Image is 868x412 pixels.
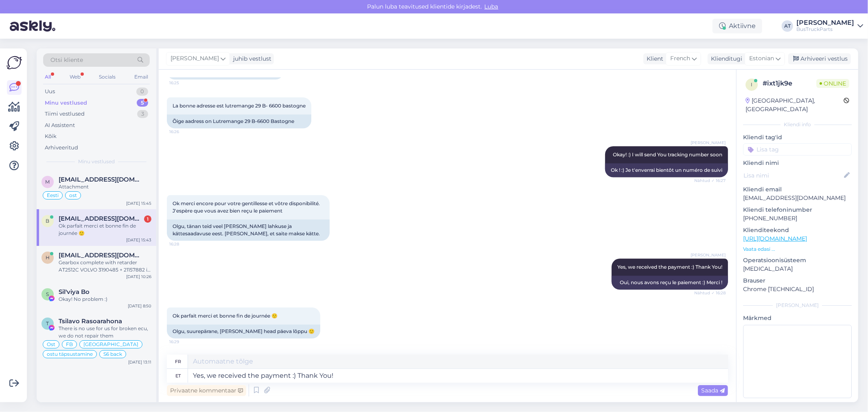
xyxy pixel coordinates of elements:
[68,72,82,82] div: Web
[45,88,55,96] div: Uus
[136,88,148,96] div: 0
[169,241,200,247] span: 16:28
[169,129,200,135] span: 16:26
[59,296,151,303] div: Okay! No problem :)
[43,72,52,82] div: All
[59,183,151,191] div: Attachment
[763,79,816,88] div: # ixt1jk9e
[746,96,844,114] div: [GEOGRAPHIC_DATA], [GEOGRAPHIC_DATA]
[126,274,151,280] div: [DATE] 10:26
[167,324,320,338] div: Olgu, suurepärane, [PERSON_NAME] head päeva lõppu 🙂
[83,342,138,347] span: [GEOGRAPHIC_DATA]
[169,339,200,345] span: 16:29
[46,320,49,327] span: T
[751,81,752,88] span: i
[59,318,122,325] span: Tsilavo Rasoarahona
[691,140,726,146] span: [PERSON_NAME]
[45,99,87,107] div: Minu vestlused
[743,245,852,253] p: Vaata edasi ...
[743,171,842,180] input: Lisa nimi
[167,219,330,241] div: Olgu, tänan teid veel [PERSON_NAME] lahkuse ja kättesaadavuse eest. [PERSON_NAME], et saite makse...
[59,288,90,296] span: Sil'viya Bo
[743,214,852,223] p: [PHONE_NUMBER]
[47,342,55,347] span: Ost
[126,237,151,243] div: [DATE] 15:43
[69,193,77,198] span: ost
[743,185,852,194] p: Kliendi email
[743,276,852,285] p: Brauser
[171,54,219,63] span: [PERSON_NAME]
[126,200,151,206] div: [DATE] 15:45
[97,72,117,82] div: Socials
[743,133,852,142] p: Kliendi tag'id
[701,387,725,394] span: Saada
[796,20,863,33] a: [PERSON_NAME]BusTruckParts
[167,114,311,128] div: Õige aadress on Lutremange 29 B-6600 Bastogne
[46,218,50,224] span: b
[617,264,722,270] span: Yes, we received the payment :) Thank You!
[66,342,73,347] span: FB
[59,325,151,340] div: There is no use for us for broken ecu, we do not repair them
[788,53,851,64] div: Arhiveeri vestlus
[137,99,148,107] div: 5
[743,159,852,167] p: Kliendi nimi
[173,103,306,109] span: La bonne adresse est lutremange 29 B- 6600 bastogne
[169,80,200,86] span: 16:25
[59,215,143,222] span: bidou.jpr@gmail.com
[46,291,49,297] span: S
[743,285,852,294] p: Chrome [TECHNICAL_ID]
[708,55,742,63] div: Klienditugi
[78,158,115,165] span: Minu vestlused
[743,302,852,309] div: [PERSON_NAME]
[743,143,852,156] input: Lisa tag
[46,179,50,185] span: m
[128,303,151,309] div: [DATE] 8:50
[782,20,793,32] div: AT
[743,226,852,234] p: Klienditeekond
[670,54,690,63] span: French
[175,369,181,383] div: et
[128,359,151,365] div: [DATE] 13:11
[643,55,663,63] div: Klient
[137,110,148,118] div: 3
[749,54,774,63] span: Estonian
[612,276,728,289] div: Oui, nous avons reçu le paiement :) Merci !
[613,151,722,158] span: Okay! :) I will send You tracking number soon
[59,176,143,183] span: matrixbussid@gmail.com
[45,110,85,118] div: Tiimi vestlused
[175,355,181,368] div: fr
[47,352,93,357] span: ostu täpsustamine
[173,200,321,214] span: Ok merci encore pour votre gentillesse et vôtre disponibilité. J'espère que vous avez bien reçu l...
[743,256,852,265] p: Operatsioonisüsteem
[7,55,22,70] img: Askly Logo
[743,121,852,128] div: Kliendi info
[59,252,143,259] span: Haffi@trukkur.is
[144,215,151,223] div: 1
[743,206,852,214] p: Kliendi telefoninumber
[743,314,852,322] p: Märkmed
[796,26,854,33] div: BusTruckParts
[59,259,151,274] div: Gearbox complete with retarder AT2512C VOLVO 3190485 + 21157882 is available
[694,290,726,296] span: Nähtud ✓ 16:28
[47,193,59,198] span: Eesti
[133,72,150,82] div: Email
[46,254,50,261] span: H
[103,352,122,357] span: S6 back
[743,265,852,273] p: [MEDICAL_DATA]
[482,3,501,10] span: Luba
[691,252,726,258] span: [PERSON_NAME]
[59,222,151,237] div: Ok parfait merci et bonne fin de journée 🙂
[50,56,83,64] span: Otsi kliente
[694,178,726,184] span: Nähtud ✓ 16:27
[713,19,762,33] div: Aktiivne
[796,20,854,26] div: [PERSON_NAME]
[173,313,278,319] span: Ok parfait merci et bonne fin de journée 🙂
[605,163,728,177] div: Ok ! :) Je t'enverrai bientôt un numéro de suivi
[230,55,271,63] div: juhib vestlust
[743,235,807,242] a: [URL][DOMAIN_NAME]
[45,144,78,152] div: Arhiveeritud
[816,79,849,88] span: Online
[167,385,246,396] div: Privaatne kommentaar
[45,132,57,140] div: Kõik
[45,121,75,129] div: AI Assistent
